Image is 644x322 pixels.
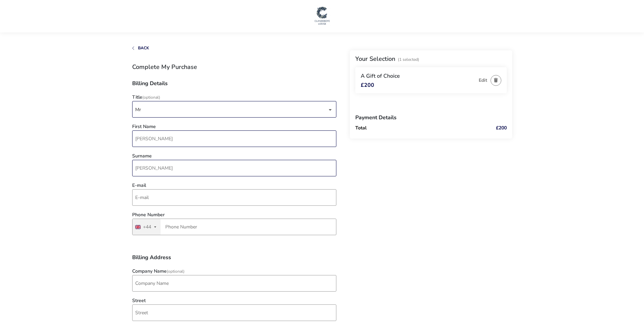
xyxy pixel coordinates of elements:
[361,72,400,80] span: A Gift of Choice
[132,219,336,235] input: Phone Number
[132,46,149,50] button: Back
[132,95,160,100] label: Title
[355,126,476,130] p: Total
[479,78,487,83] button: Edit
[355,109,507,126] h3: Payment Details
[132,213,165,217] label: Phone Number
[132,106,336,113] p-dropdown: Title
[329,103,332,116] div: dropdown trigger
[132,189,336,206] input: email
[132,304,336,321] input: street
[132,124,156,129] label: First Name
[314,5,331,26] img: Main Website
[142,95,160,100] span: (Optional)
[167,269,185,274] span: (Optional)
[138,45,149,51] span: Back
[398,57,419,62] span: (1 Selected)
[132,64,336,70] h1: Complete My Purchase
[132,154,152,158] label: Surname
[135,101,327,118] div: Mr
[132,255,336,266] h3: Billing Address
[132,269,185,274] label: Company Name
[496,125,507,131] naf-get-fp-price: £200
[132,183,146,188] label: E-mail
[361,82,374,88] span: £200
[132,130,336,147] input: firstName
[132,81,336,92] h3: Billing Details
[355,55,395,63] h2: Your Selection
[132,298,146,303] label: Street
[135,101,327,117] span: [object Object]
[132,160,336,176] input: surname
[143,225,151,229] div: +44
[133,219,161,235] button: Selected country
[132,275,336,292] input: company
